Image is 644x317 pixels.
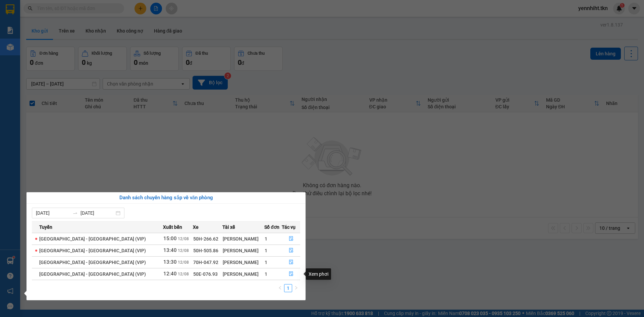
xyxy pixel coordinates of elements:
span: [GEOGRAPHIC_DATA] - [GEOGRAPHIC_DATA] (VIP) [39,260,146,265]
div: [PERSON_NAME] [223,270,264,278]
input: Từ ngày [36,209,70,217]
div: [PERSON_NAME] [223,247,264,254]
div: [PERSON_NAME] [223,259,264,266]
span: 12/08 [178,236,189,241]
span: 70H-047.92 [193,260,218,265]
div: [PERSON_NAME] [223,235,264,243]
span: file-done [289,271,293,277]
span: 12/08 [178,248,189,253]
span: Tuyến [39,223,52,231]
span: 50H-266.62 [193,236,218,242]
span: file-done [289,260,293,265]
span: 12/08 [178,260,189,265]
span: [GEOGRAPHIC_DATA] - [GEOGRAPHIC_DATA] (VIP) [39,248,146,253]
span: 13:40 [163,247,177,253]
button: file-done [282,245,300,256]
span: swap-right [72,210,78,216]
span: left [278,286,282,290]
span: Xe [193,223,199,231]
span: 12:40 [163,271,177,277]
button: file-done [282,257,300,268]
div: Danh sách chuyến hàng sắp về văn phòng [32,194,300,202]
li: Next Page [292,284,300,292]
button: file-done [282,233,300,244]
span: 1 [265,260,267,265]
span: 50E-076.93 [193,271,218,277]
button: left [276,284,284,292]
span: Tác vụ [282,223,296,231]
span: Số đơn [264,223,279,231]
div: Xem phơi [306,268,331,280]
span: [GEOGRAPHIC_DATA] - [GEOGRAPHIC_DATA] (VIP) [39,271,146,277]
button: file-done [282,269,300,279]
span: 15:00 [163,235,177,242]
span: 13:30 [163,259,177,265]
input: Đến ngày [80,209,114,217]
span: Xuất bến [163,223,182,231]
span: file-done [289,236,293,242]
span: right [294,286,298,290]
span: file-done [289,248,293,253]
span: 50H-505.86 [193,248,218,253]
button: right [292,284,300,292]
span: 12/08 [178,272,189,276]
a: 1 [284,284,292,292]
span: Tài xế [222,223,235,231]
span: to [72,210,78,216]
span: 1 [265,236,267,242]
span: [GEOGRAPHIC_DATA] - [GEOGRAPHIC_DATA] (VIP) [39,236,146,242]
li: Previous Page [276,284,284,292]
li: 1 [284,284,292,292]
span: 1 [265,271,267,277]
span: 1 [265,248,267,253]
